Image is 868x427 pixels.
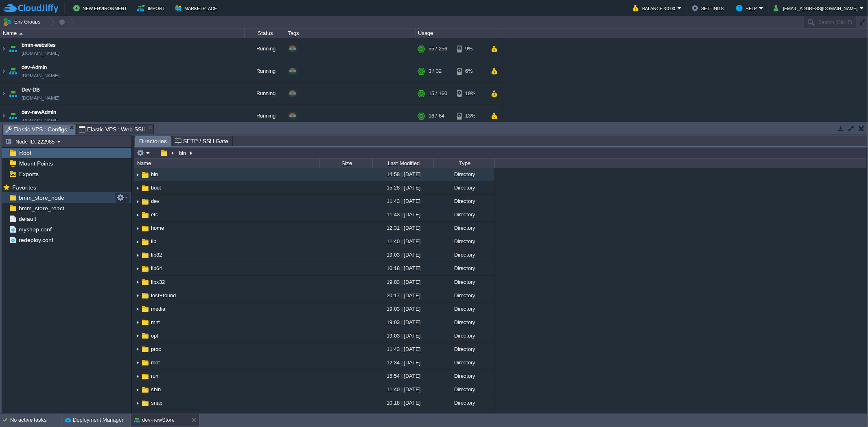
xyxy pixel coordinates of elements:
span: Directories [139,136,167,146]
div: 15 / 160 [429,83,447,105]
img: AMDAwAAAACH5BAEAAAAALAAAAAABAAEAAAICRAEAOw== [134,182,141,194]
button: [EMAIL_ADDRESS][DOMAIN_NAME] [774,3,860,13]
span: lib32 [150,251,163,258]
div: 19:03 | [DATE] [372,329,433,342]
a: bin [150,171,159,178]
div: Directory [433,383,494,396]
div: Usage [416,28,502,38]
div: 6% [457,60,483,82]
a: bmm_store_node [17,194,66,201]
a: etc [150,211,160,218]
div: Directory [433,316,494,329]
img: AMDAwAAAACH5BAEAAAAALAAAAAABAAEAAAICRAEAOw== [141,372,150,381]
div: Status [245,28,285,38]
img: AMDAwAAAACH5BAEAAAAALAAAAAABAAEAAAICRAEAOw== [141,318,150,327]
img: AMDAwAAAACH5BAEAAAAALAAAAAABAAEAAAICRAEAOw== [134,343,141,356]
div: 9% [457,38,483,60]
button: Marketplace [175,3,219,13]
a: snap [150,399,164,406]
img: AMDAwAAAACH5BAEAAAAALAAAAAABAAEAAAICRAEAOw== [134,235,141,248]
span: opt [150,332,160,339]
img: AMDAwAAAACH5BAEAAAAALAAAAAABAAEAAAICRAEAOw== [134,303,141,316]
div: Directory [433,396,494,409]
a: redeploy.conf [17,236,55,244]
img: AMDAwAAAACH5BAEAAAAALAAAAAABAAEAAAICRAEAOw== [134,397,141,410]
img: AMDAwAAAACH5BAEAAAAALAAAAAABAAEAAAICRAEAOw== [134,263,141,275]
div: Directory [433,410,494,423]
img: AMDAwAAAACH5BAEAAAAALAAAAAABAAEAAAICRAEAOw== [0,60,7,82]
a: home [150,224,165,231]
div: 55 / 256 [429,38,447,60]
div: Directory [433,356,494,369]
div: 19% [457,83,483,105]
img: AMDAwAAAACH5BAEAAAAALAAAAAABAAEAAAICRAEAOw== [7,105,19,127]
span: myshop.conf [17,226,53,233]
span: libx32 [150,279,166,285]
span: Favorites [11,184,37,191]
img: AMDAwAAAACH5BAEAAAAALAAAAAABAAEAAAICRAEAOw== [0,105,7,127]
a: Mount Points [17,160,54,167]
div: Running [245,38,285,60]
div: 12:31 | [DATE] [372,222,433,234]
img: AMDAwAAAACH5BAEAAAAALAAAAAABAAEAAAICRAEAOw== [134,383,141,396]
a: lib [150,238,157,245]
img: AMDAwAAAACH5BAEAAAAALAAAAAABAAEAAAICRAEAOw== [141,305,150,314]
div: Directory [433,303,494,315]
div: 16 / 64 [429,105,444,127]
a: lost+found [150,292,177,299]
div: 14:58 | [DATE] [372,168,433,181]
a: media [150,305,166,312]
img: AMDAwAAAACH5BAEAAAAALAAAAAABAAEAAAICRAEAOw== [134,370,141,383]
div: 19:03 | [DATE] [372,276,433,288]
img: AMDAwAAAACH5BAEAAAAALAAAAAABAAEAAAICRAEAOw== [141,224,150,233]
div: Directory [433,222,494,234]
div: 10:18 | [DATE] [372,396,433,409]
div: 11:43 | [DATE] [372,343,433,355]
div: Size [320,159,372,168]
div: Directory [433,235,494,248]
button: bin [178,149,188,157]
img: AMDAwAAAACH5BAEAAAAALAAAAAABAAEAAAICRAEAOw== [134,330,141,342]
div: Directory [433,168,494,181]
img: AMDAwAAAACH5BAEAAAAALAAAAAABAAEAAAICRAEAOw== [134,290,141,302]
button: Deployment Manager [65,416,123,424]
span: SFTP / SSH Gate [175,136,228,146]
img: AMDAwAAAACH5BAEAAAAALAAAAAABAAEAAAICRAEAOw== [134,276,141,289]
img: AMDAwAAAACH5BAEAAAAALAAAAAABAAEAAAICRAEAOw== [141,251,150,260]
a: lib64 [150,265,163,272]
div: Running [245,105,285,127]
span: Dev-DB [22,86,40,94]
a: sbin [150,386,162,393]
div: Name [135,159,319,168]
button: Node ID: 222985 [5,138,57,145]
div: Last Modified [373,159,433,168]
a: default [17,215,37,222]
input: Click to enter the path [134,147,867,159]
button: Balance ₹0.00 [633,3,678,13]
button: Settings [692,3,726,13]
img: AMDAwAAAACH5BAEAAAAALAAAAAABAAEAAAICRAEAOw== [141,345,150,354]
div: Directory [433,370,494,382]
a: run [150,373,160,379]
a: dev-Admin [22,63,47,72]
a: boot [150,184,162,191]
span: bmm-websites [22,41,56,49]
div: Name [1,28,244,38]
div: 11:43 | [DATE] [372,195,433,207]
img: AMDAwAAAACH5BAEAAAAALAAAAAABAAEAAAICRAEAOw== [134,316,141,329]
img: AMDAwAAAACH5BAEAAAAALAAAAAABAAEAAAICRAEAOw== [134,168,141,181]
div: 12:34 | [DATE] [372,356,433,369]
a: root [150,359,161,366]
img: AMDAwAAAACH5BAEAAAAALAAAAAABAAEAAAICRAEAOw== [141,170,150,179]
img: AMDAwAAAACH5BAEAAAAALAAAAAABAAEAAAICRAEAOw== [7,38,19,60]
img: AMDAwAAAACH5BAEAAAAALAAAAAABAAEAAAICRAEAOw== [134,357,141,369]
img: AMDAwAAAACH5BAEAAAAALAAAAAABAAEAAAICRAEAOw== [141,264,150,273]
